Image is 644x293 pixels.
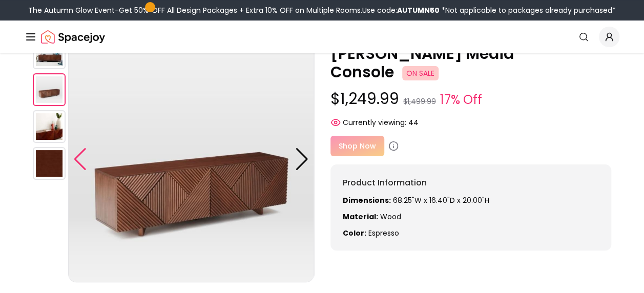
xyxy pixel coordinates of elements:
[403,96,436,107] small: $1,499.99
[397,5,440,15] b: AUTUMN50
[408,117,419,128] span: 44
[368,228,399,238] span: espresso
[343,228,366,238] strong: Color:
[343,195,391,205] strong: Dimensions:
[343,177,599,189] h6: Product Information
[33,110,66,143] img: https://storage.googleapis.com/spacejoy-main/assets/60af8415463d570024360dc8/product_2_jgdeaem77oi
[380,212,401,222] span: Wood
[440,5,616,15] span: *Not applicable to packages already purchased*
[330,45,612,81] p: [PERSON_NAME] Media Console
[25,20,619,53] nav: Global
[33,73,66,106] img: https://storage.googleapis.com/spacejoy-main/assets/60af8415463d570024360dc8/product_1_3ec9oh680e14
[343,195,599,205] p: 68.25"W x 16.40"D x 20.00"H
[28,5,616,15] div: The Autumn Glow Event-Get 50% OFF All Design Packages + Extra 10% OFF on Multiple Rooms.
[362,5,440,15] span: Use code:
[440,91,482,109] small: 17% Off
[33,147,66,180] img: https://storage.googleapis.com/spacejoy-main/assets/60af8415463d570024360dc8/product_5_a7efib66bi2b
[343,212,378,222] strong: Material:
[343,117,406,128] span: Currently viewing:
[41,27,105,47] a: Spacejoy
[41,27,105,47] img: Spacejoy Logo
[402,66,439,80] span: ON SALE
[330,90,612,109] p: $1,249.99
[68,36,314,282] img: https://storage.googleapis.com/spacejoy-main/assets/60af8415463d570024360dc8/product_1_3ec9oh680e14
